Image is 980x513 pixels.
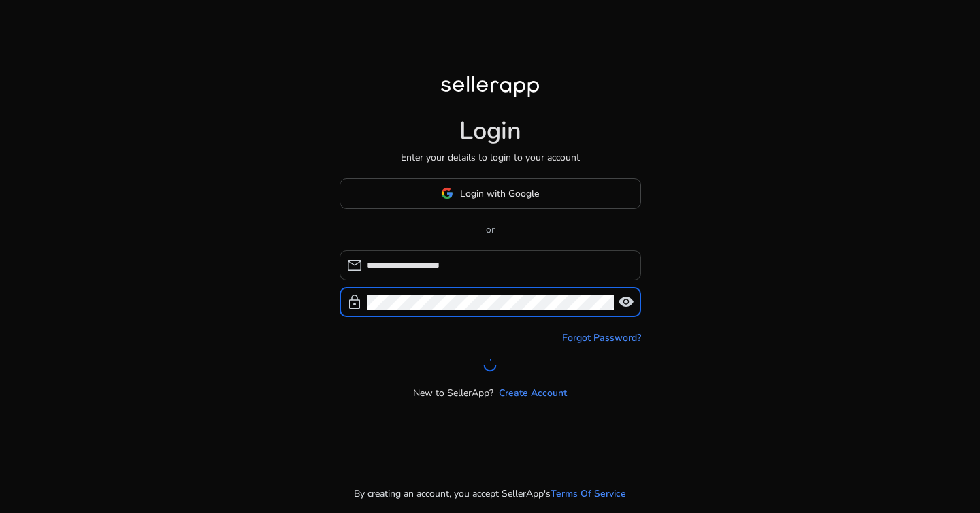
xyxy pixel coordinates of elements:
p: or [340,222,641,237]
p: Enter your details to login to your account [401,150,580,165]
a: Create Account [499,386,567,400]
span: visibility [618,294,634,310]
span: Login with Google [460,186,539,201]
button: Login with Google [340,178,641,209]
span: lock [346,294,363,310]
a: Forgot Password? [562,331,641,345]
h1: Login [459,116,521,146]
span: mail [346,257,363,274]
p: New to SellerApp? [413,386,493,400]
img: google-logo.svg [441,187,453,199]
a: Terms Of Service [551,486,626,501]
